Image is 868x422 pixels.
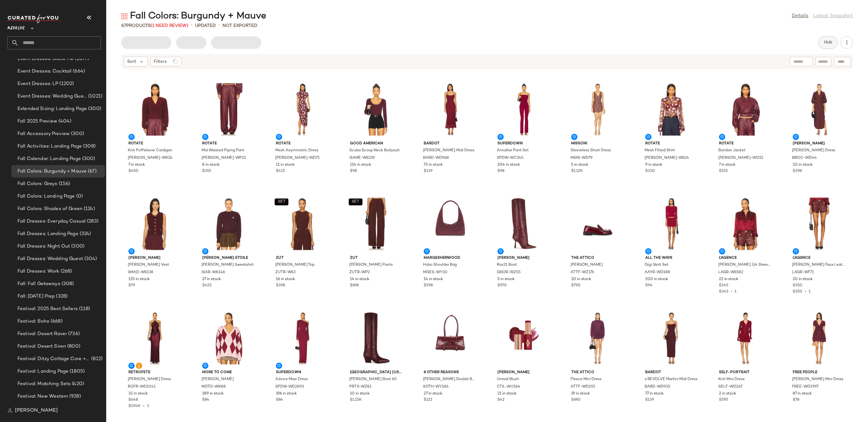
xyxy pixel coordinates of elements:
span: MGES-WY30 [423,270,447,275]
span: 20 in stock [793,277,813,282]
img: BARD-WD935_V1.jpg [640,309,703,367]
span: [PERSON_NAME] [202,377,234,382]
span: 10 in stock [350,391,370,397]
span: Event Dresses: Wedding Guest [17,93,87,100]
span: 19 in stock [571,391,590,397]
span: [PERSON_NAME]-WS24 [645,155,689,161]
span: SPDW-WD2893 [275,384,304,390]
img: ATTF-WD292_V1.jpg [566,309,629,367]
span: Fleece Mini Dress [571,377,601,382]
span: Gigi Skirt Set [645,262,668,268]
span: 5 in stock [571,162,588,168]
img: ZUTR-WS3_V1.jpg [271,195,334,253]
span: BROC-WD44 [792,155,817,161]
span: THE ATTICO [571,370,624,375]
span: [PERSON_NAME] [571,262,603,268]
span: Event Dresses: LP [17,80,58,88]
span: (300) [81,155,95,163]
span: $98 [350,168,357,174]
span: (1 Need Review) [151,23,188,28]
span: 14 in stock [350,277,369,282]
div: Products [121,23,188,29]
span: Festival: Boho [17,318,49,325]
span: Extended Sizing: Landing Page [17,105,87,113]
span: • [802,290,809,294]
span: 67 [121,23,126,28]
span: $595 [719,397,728,403]
span: ATTF-WD292 [571,384,595,390]
span: ATTF-WZ176 [571,270,594,275]
span: [GEOGRAPHIC_DATA] [US_STATE] [350,370,403,375]
img: BARD-WD968_V1.jpg [419,80,482,138]
span: Free People [793,370,846,375]
img: cfy_white_logo.C9jOOHJF.svg [7,14,61,23]
span: ROTATE [645,141,698,147]
img: SMAD-WS138_V1.jpg [123,195,187,253]
span: Ros31 Boot [497,262,517,268]
span: Knit Mini Dress [718,377,745,382]
span: (812) [90,355,102,363]
span: 200 in stock [645,277,668,282]
span: 20 in stock [571,277,591,282]
span: 22 in stock [719,277,738,282]
span: • [728,290,735,294]
img: 8OTH-WY186_V1.jpg [419,309,482,367]
span: Fall Dresses: Landing Page [17,230,78,238]
img: TATE-WS24_V1.jpg [640,80,703,138]
span: (124) [82,205,95,213]
span: Fall Dresses: Everyday Casual [17,218,86,225]
img: TATE-WD71_V1.jpg [271,80,334,138]
span: Fall Colors: Burgundy + Mauve [17,168,87,175]
span: 87 in stock [793,391,812,397]
span: (420) [71,380,84,388]
span: MORE TO COME [202,370,255,375]
span: $345 [719,283,728,289]
span: PRTX-WZ81 [349,384,372,390]
img: svg%3e [137,364,141,368]
span: Fall Colors: Shades of Green [17,205,82,213]
span: SPDW-WC245 [497,155,523,161]
span: (300) [70,243,84,250]
span: $790 [571,283,581,289]
img: SELF-WD267_V1.jpg [714,309,777,367]
span: [PERSON_NAME] [128,255,182,261]
span: (928) [68,393,81,400]
img: LAGR-WS582_V1.jpg [714,195,777,253]
button: Hub [818,36,838,49]
span: $1.94K [128,404,141,408]
span: $78 [793,397,799,403]
span: FREE-WD2997 [792,384,819,390]
span: Mid Waisted Piping Pant [202,148,244,153]
span: Scuba Scoop Neck Bodysuit [349,148,400,153]
img: TATE-WO15_V1.jpg [714,80,777,138]
span: CTIL-WU564 [497,384,520,390]
span: [PERSON_NAME] [497,255,551,261]
span: 135 in stock [128,277,150,282]
span: Fall Colors: Greys [17,180,57,188]
span: Fall Dresses: Work [17,268,59,275]
img: CTIL-WU564_V1.jpg [492,309,556,367]
span: (300) [87,105,101,113]
img: ROFR-WD1041_V1.jpg [123,309,187,367]
span: (1805) [68,368,85,375]
span: (156) [57,180,70,188]
span: 189 in stock [202,391,224,397]
span: superdown [497,141,551,147]
span: Festival: Matching Sets [17,380,71,388]
span: (268) [59,268,72,275]
img: LAGR-WF71_V1.jpg [788,195,851,253]
span: $330 [645,168,655,174]
span: LAGR-WS582 [718,270,743,275]
img: ISAR-WK146_V1.jpg [197,195,260,253]
span: [PERSON_NAME] [497,370,551,375]
span: [PERSON_NAME] [15,407,58,414]
span: Fall 2025 Preview [17,118,57,125]
span: (308) [60,280,74,288]
img: FREE-WD2997_V1.jpg [788,309,851,367]
span: ZUTR-WS3 [275,270,296,275]
span: 1 [735,290,736,294]
span: [PERSON_NAME] [793,141,846,147]
img: MGES-WY30_V1.jpg [419,195,482,253]
span: ISAR-WK146 [202,270,225,275]
span: [PERSON_NAME] Dress [792,148,835,153]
